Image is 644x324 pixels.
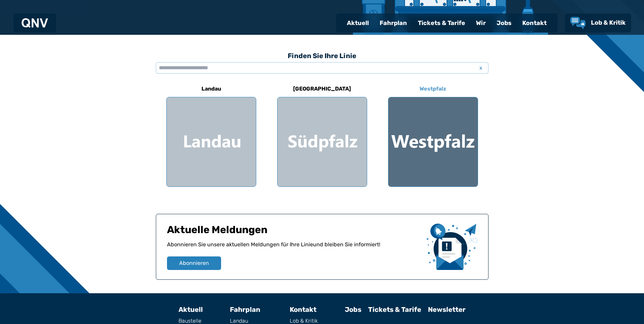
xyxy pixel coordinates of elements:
[290,305,316,314] a: Kontakt
[591,19,626,26] span: Lob & Kritik
[290,318,338,324] a: Lob & Kritik
[156,48,488,63] h3: Finden Sie Ihre Linie
[374,14,412,32] a: Fahrplan
[427,224,477,270] img: newsletter
[517,14,552,32] a: Kontakt
[476,64,486,72] span: x
[290,83,354,94] h6: [GEOGRAPHIC_DATA]
[428,305,466,314] a: Newsletter
[345,305,361,314] a: Jobs
[412,14,471,32] a: Tickets & Tarife
[341,14,374,32] a: Aktuell
[388,81,478,187] a: Westpfalz Region Westpfalz
[570,17,626,29] a: Lob & Kritik
[199,83,224,94] h6: Landau
[22,18,48,28] img: QNV Logo
[491,14,517,32] a: Jobs
[167,224,421,241] h1: Aktuelle Meldungen
[179,259,209,267] span: Abonnieren
[277,81,367,187] a: [GEOGRAPHIC_DATA] Region Südpfalz
[178,318,223,324] a: Baustelle
[368,305,421,314] a: Tickets & Tarife
[230,305,260,314] a: Fahrplan
[178,305,203,314] a: Aktuell
[166,81,256,187] a: Landau Region Landau
[167,241,421,256] p: Abonnieren Sie unsere aktuellen Meldungen für Ihre Linie und bleiben Sie informiert!
[22,16,48,30] a: QNV Logo
[471,14,491,32] a: Wir
[230,318,283,324] a: Landau
[167,256,221,270] button: Abonnieren
[417,83,449,94] h6: Westpfalz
